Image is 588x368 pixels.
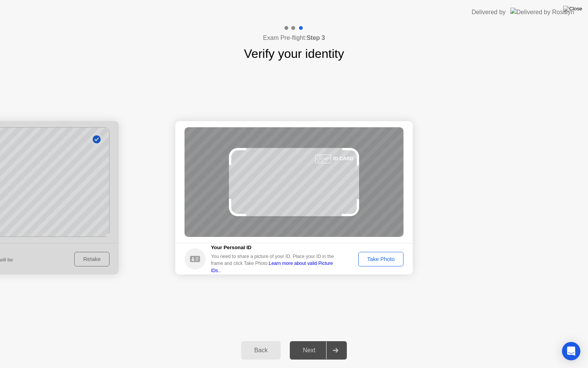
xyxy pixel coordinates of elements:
h1: Verify your identity [244,44,344,63]
b: Step 3 [307,34,325,41]
div: Next [292,347,326,354]
div: Take Photo [361,256,401,262]
h5: Your Personal ID [211,244,340,251]
button: Back [241,341,281,360]
button: Take Photo [358,252,403,266]
a: Learn more about valid Picture IDs.. [211,261,333,273]
button: Next [290,341,347,360]
div: You need to share a picture of your ID. Place your ID in the frame and click Take Photo. [211,253,340,274]
img: Delivered by Rosalyn [510,8,574,16]
div: Open Intercom Messenger [562,342,580,360]
div: ID CARD [333,155,353,162]
div: Delivered by [472,8,506,17]
h4: Exam Pre-flight: [263,33,325,43]
div: Back [243,347,278,354]
img: Close [563,6,582,12]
